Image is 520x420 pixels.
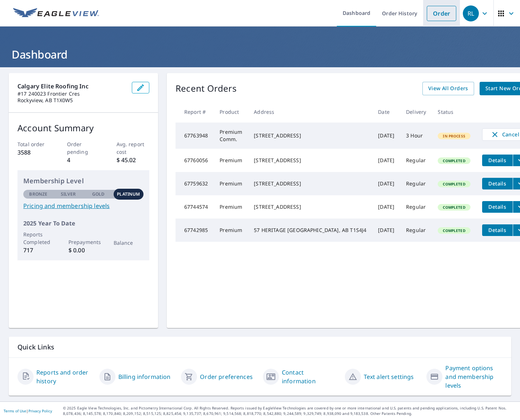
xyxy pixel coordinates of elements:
[23,246,54,255] p: 717
[214,172,248,195] td: Premium
[17,82,126,91] p: Calgary Elite Roofing Inc
[254,132,366,139] div: [STREET_ADDRESS]
[400,149,432,172] td: Regular
[117,156,150,164] p: $ 45.02
[92,191,105,197] p: Gold
[17,148,51,157] p: 3588
[438,181,469,187] span: Completed
[372,172,400,195] td: [DATE]
[427,6,456,21] a: Order
[438,133,470,139] span: In Process
[372,101,400,123] th: Date
[438,228,469,233] span: Completed
[17,140,51,148] p: Total order
[29,191,47,197] p: Bronze
[23,201,143,210] a: Pricing and membership levels
[248,101,372,123] th: Address
[9,47,511,62] h1: Dashboard
[400,219,432,242] td: Regular
[23,231,54,246] p: Reports Completed
[486,203,508,210] span: Details
[176,172,214,195] td: 67759632
[214,195,248,219] td: Premium
[117,140,150,156] p: Avg. report cost
[214,123,248,149] td: Premium Comm.
[214,149,248,172] td: Premium
[490,130,520,139] span: Cancel
[432,101,476,123] th: Status
[400,101,432,123] th: Delivery
[428,84,468,93] span: View All Orders
[200,372,253,381] a: Order preferences
[36,368,94,385] a: Reports and order history
[13,8,99,19] img: EV Logo
[67,156,100,164] p: 4
[400,172,432,195] td: Regular
[67,140,100,156] p: Order pending
[23,176,143,186] p: Membership Level
[118,372,171,381] a: Billing information
[254,227,366,234] div: 57 HERITAGE [GEOGRAPHIC_DATA], AB T1S4J4
[176,101,214,123] th: Report #
[486,227,508,233] span: Details
[422,82,474,95] a: View All Orders
[254,203,366,211] div: [STREET_ADDRESS]
[372,195,400,219] td: [DATE]
[463,5,479,21] div: RL
[482,178,513,189] button: detailsBtn-67759632
[61,191,76,197] p: Silver
[438,158,469,163] span: Completed
[28,408,52,413] a: Privacy Policy
[117,191,140,197] p: Platinum
[176,82,237,95] p: Recent Orders
[68,246,99,255] p: $ 0.00
[400,123,432,149] td: 3 Hour
[482,201,513,213] button: detailsBtn-67744574
[482,155,513,166] button: detailsBtn-67760056
[23,219,143,228] p: 2025 Year To Date
[400,195,432,219] td: Regular
[68,238,99,246] p: Prepayments
[214,219,248,242] td: Premium
[17,91,126,97] p: #17 240023 Frontier Cres
[364,372,414,381] a: Text alert settings
[214,101,248,123] th: Product
[17,121,149,135] p: Account Summary
[445,364,503,390] a: Payment options and membership levels
[438,205,469,210] span: Completed
[372,149,400,172] td: [DATE]
[176,195,214,219] td: 67744574
[176,123,214,149] td: 67763948
[114,239,144,247] p: Balance
[176,219,214,242] td: 67742985
[254,180,366,187] div: [STREET_ADDRESS]
[372,219,400,242] td: [DATE]
[486,157,508,164] span: Details
[482,224,513,236] button: detailsBtn-67742985
[372,123,400,149] td: [DATE]
[486,180,508,187] span: Details
[17,97,126,104] p: Rockyview, AB T1X0W5
[4,409,52,413] p: |
[17,343,503,352] p: Quick Links
[282,368,339,385] a: Contact information
[63,405,516,416] p: © 2025 Eagle View Technologies, Inc. and Pictometry International Corp. All Rights Reserved. Repo...
[4,408,26,413] a: Terms of Use
[176,149,214,172] td: 67760056
[254,157,366,164] div: [STREET_ADDRESS]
